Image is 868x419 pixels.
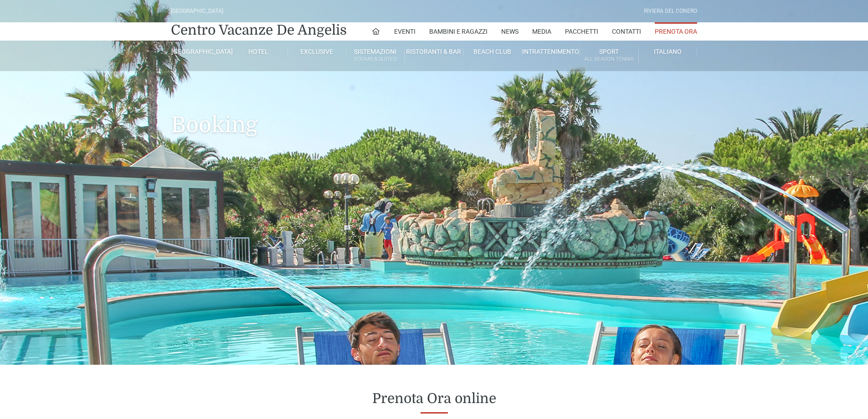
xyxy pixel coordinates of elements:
a: Hotel [229,47,288,56]
a: Ristoranti & Bar [405,47,463,56]
small: Rooms & Suites [346,55,404,63]
a: News [501,22,519,41]
h1: Booking [171,71,697,151]
small: All Season Tennis [580,55,638,63]
a: SistemazioniRooms & Suites [346,47,405,64]
a: Centro Vacanze De Angelis [171,21,347,39]
a: Exclusive [288,47,346,56]
span: Italiano [654,48,682,55]
div: Riviera Del Conero [644,7,697,16]
div: [GEOGRAPHIC_DATA] [171,7,223,16]
a: Bambini e Ragazzi [429,22,488,41]
a: Pacchetti [565,22,598,41]
h2: Prenota Ora online [171,390,697,407]
a: Italiano [639,47,697,56]
a: [GEOGRAPHIC_DATA] [171,47,229,56]
a: SportAll Season Tennis [580,47,638,64]
a: Eventi [394,22,416,41]
a: Intrattenimento [522,47,580,56]
a: Prenota Ora [655,22,697,41]
a: Beach Club [463,47,522,56]
a: Contatti [612,22,641,41]
a: Media [532,22,551,41]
